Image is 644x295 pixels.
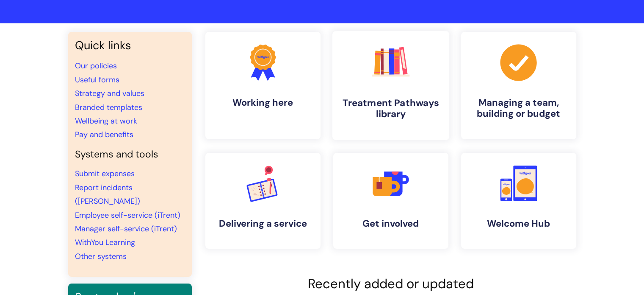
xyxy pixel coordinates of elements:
h4: Treatment Pathways library [339,97,442,120]
a: Delivering a service [205,153,321,249]
h4: Systems and tools [75,149,185,160]
a: Pay and benefits [75,129,133,140]
a: Wellbeing at work [75,116,137,126]
a: WithYou Learning [75,237,135,247]
h2: Recently added or updated [205,276,576,292]
a: Strategy and values [75,88,144,98]
h4: Delivering a service [212,218,314,229]
a: Working here [205,32,321,139]
a: Other systems [75,251,127,261]
a: Useful forms [75,75,119,85]
a: Report incidents ([PERSON_NAME]) [75,183,140,206]
h4: Get involved [340,218,442,229]
a: Submit expenses [75,169,135,179]
h4: Managing a team, building or budget [468,97,569,120]
a: Manager self-service (iTrent) [75,224,177,234]
a: Treatment Pathways library [332,31,449,140]
h3: Quick links [75,39,185,52]
h4: Working here [212,97,314,108]
a: Welcome Hub [461,153,576,249]
h4: Welcome Hub [468,218,569,229]
a: Get involved [333,153,448,249]
a: Branded templates [75,102,142,112]
a: Our policies [75,61,117,71]
a: Managing a team, building or budget [461,32,576,139]
a: Employee self-service (iTrent) [75,210,180,220]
